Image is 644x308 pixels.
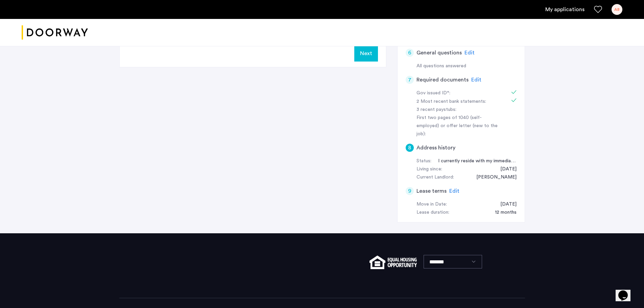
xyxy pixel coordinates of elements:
[488,209,517,217] div: 12 months
[416,187,447,195] h5: Lease terms
[416,144,455,152] h5: Address history
[416,106,502,114] div: 3 recent paystubs:
[22,20,88,45] a: Cazamio logo
[360,49,372,57] span: Next
[406,76,414,84] div: 7
[545,5,585,14] a: My application
[416,114,502,138] div: First two pages of 1040 (self-employed) or offer letter (new to the job):
[416,98,502,106] div: 2 Most recent bank statements:
[424,255,482,268] select: Language select
[612,4,622,15] div: AB
[354,45,378,62] button: Next
[406,144,414,152] div: 8
[464,50,475,55] span: Edit
[416,89,502,97] div: Gov issued ID*:
[594,5,602,14] a: Favorites
[416,200,447,209] div: Move in Date:
[406,187,414,195] div: 9
[416,49,462,57] h5: General questions
[494,165,517,173] div: 07/01/2025
[616,281,637,301] iframe: chat widget
[406,49,414,57] div: 6
[494,200,517,209] div: 10/01/2025
[449,188,459,194] span: Edit
[416,76,469,84] h5: Required documents
[416,209,449,217] div: Lease duration:
[471,77,481,82] span: Edit
[416,157,431,165] div: Status:
[470,173,517,182] div: Cheryl Bard
[416,165,442,173] div: Living since:
[369,256,416,269] img: equal-housing.png
[416,173,454,182] div: Current Landlord:
[431,157,517,165] div: I currently reside with my immediate family (owners of property) at this location
[416,62,517,70] div: All questions answered
[22,20,88,45] img: logo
